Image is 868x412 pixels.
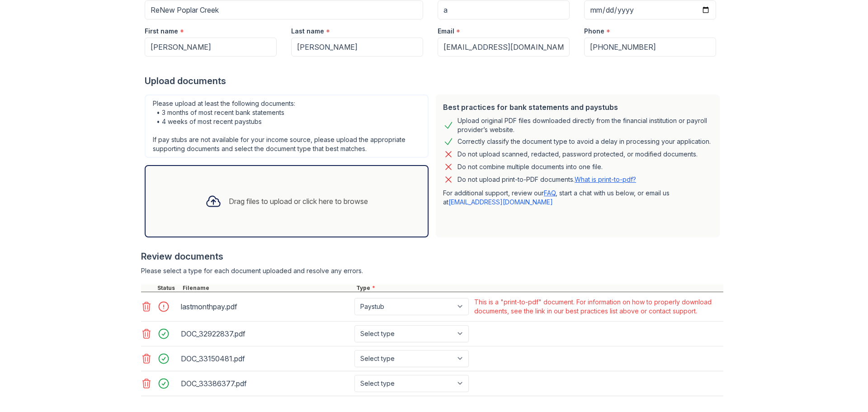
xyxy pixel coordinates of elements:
div: DOC_33150481.pdf [181,351,351,366]
p: For additional support, review our , start a chat with us below, or email us at [443,189,712,207]
div: Review documents [141,250,723,263]
div: DOC_32922837.pdf [181,327,351,341]
div: Do not upload scanned, redacted, password protected, or modified documents. [458,149,698,160]
p: Do not upload print-to-PDF documents. [458,175,636,184]
div: Upload original PDF files downloaded directly from the financial institution or payroll provider’... [458,116,712,134]
a: What is print-to-pdf? [575,175,636,183]
div: DOC_33386377.pdf [181,376,351,391]
label: First name [145,27,178,36]
div: Drag files to upload or click here to browse [229,196,368,207]
div: Do not combine multiple documents into one file. [458,161,603,172]
div: lastmonthpay.pdf [181,299,351,314]
div: Correctly classify the document type to avoid a delay in processing your application. [458,136,711,147]
a: [EMAIL_ADDRESS][DOMAIN_NAME] [448,198,553,206]
a: FAQ [544,189,556,197]
div: Filename [181,284,354,292]
div: Status [156,284,181,292]
div: Type [354,284,723,292]
div: Please select a type for each document uploaded and resolve any errors. [141,266,723,275]
div: This is a "print-to-pdf" document. For information on how to properly download documents, see the... [474,298,722,316]
label: Email [438,27,454,36]
div: Please upload at least the following documents: • 3 months of most recent bank statements • 4 wee... [145,95,429,158]
label: Phone [584,27,604,36]
div: Best practices for bank statements and paystubs [443,102,712,113]
label: Last name [291,27,324,36]
div: Upload documents [145,75,723,87]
